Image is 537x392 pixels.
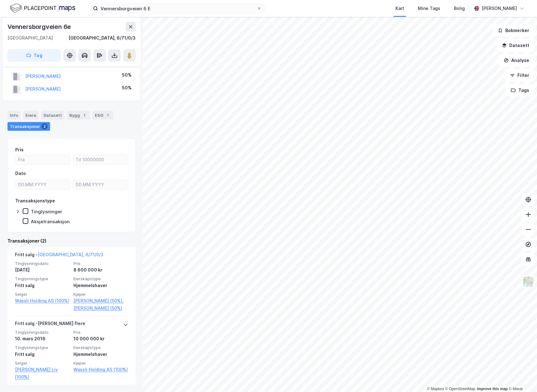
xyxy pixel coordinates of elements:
div: [GEOGRAPHIC_DATA] [7,34,53,42]
div: Hjemmelshaver [73,351,128,358]
div: Eiere [23,111,39,120]
span: Kjøper [73,292,128,297]
span: Eierskapstype [73,276,128,281]
img: logo.f888ab2527a4732fd821a326f86c7f29.svg [10,3,75,14]
div: Fritt salg [15,282,70,289]
div: 8 600 000 kr [73,266,128,274]
span: Tinglysningstype [15,345,70,350]
div: Fritt salg [15,351,70,358]
button: Analyse [498,54,535,67]
div: Bolig [454,5,465,12]
span: Tinglysningstype [15,276,70,281]
a: Wassli Holding AS (100%) [73,366,128,373]
div: Kontrollprogram for chat [506,362,537,392]
div: Transaksjoner (2) [7,237,136,245]
input: Til 10000000 [73,155,128,164]
span: Selger [15,292,70,297]
a: [GEOGRAPHIC_DATA], 6/71/0/3 [38,252,103,257]
span: Kjøper [73,361,128,366]
div: Datasett [41,111,64,120]
div: 1 [81,112,87,118]
div: Bygg [67,111,90,120]
button: Tag [7,49,61,62]
div: Fritt salg - [15,251,103,261]
div: ESG [92,111,113,120]
div: Tinglysninger [31,209,62,215]
span: Eierskapstype [73,345,128,350]
input: Fra [16,155,70,164]
a: Improve this map [477,387,508,391]
div: [DATE] [15,266,70,274]
a: [PERSON_NAME] (50%), [73,297,128,305]
span: Pris [73,330,128,335]
span: Pris [73,261,128,266]
button: Tags [506,84,535,97]
div: 10. mars 2016 [15,335,70,342]
a: [PERSON_NAME] Liv (100%) [15,366,70,381]
div: 50% [122,71,132,79]
div: Info [7,111,21,120]
div: [PERSON_NAME] [482,5,517,12]
div: 50% [122,84,132,92]
div: Hjemmelshaver [73,282,128,289]
div: Vennersborgveien 6e [7,22,72,32]
div: 2 [41,123,48,130]
span: Tinglysningsdato [15,330,70,335]
div: [GEOGRAPHIC_DATA], 6/71/0/3 [68,34,136,42]
div: Transaksjonstype [15,197,55,205]
div: Kart [395,5,404,12]
iframe: Chat Widget [506,362,537,392]
img: Z [522,276,534,288]
span: Tinglysningsdato [15,261,70,266]
div: Fritt salg - [PERSON_NAME] flere [15,320,85,330]
input: Søk på adresse, matrikkel, gårdeiere, leietakere eller personer [98,4,257,13]
div: Pris [15,146,24,153]
a: OpenStreetMap [445,387,475,391]
a: [PERSON_NAME] (50%) [73,305,128,312]
div: Dato [15,170,26,177]
input: DD.MM.YYYY [16,180,70,189]
div: Aksjetransaksjon [31,219,70,224]
a: Wassli Holding AS (100%) [15,297,70,305]
div: 10 000 000 kr [73,335,128,342]
button: Bokmerker [493,24,535,37]
div: 1 [105,112,111,118]
button: Filter [505,69,535,82]
div: Transaksjoner [7,122,50,131]
div: Mine Tags [418,5,440,12]
input: DD.MM.YYYY [73,180,128,189]
a: Mapbox [427,387,444,391]
button: Datasett [497,39,535,52]
span: Selger [15,361,70,366]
